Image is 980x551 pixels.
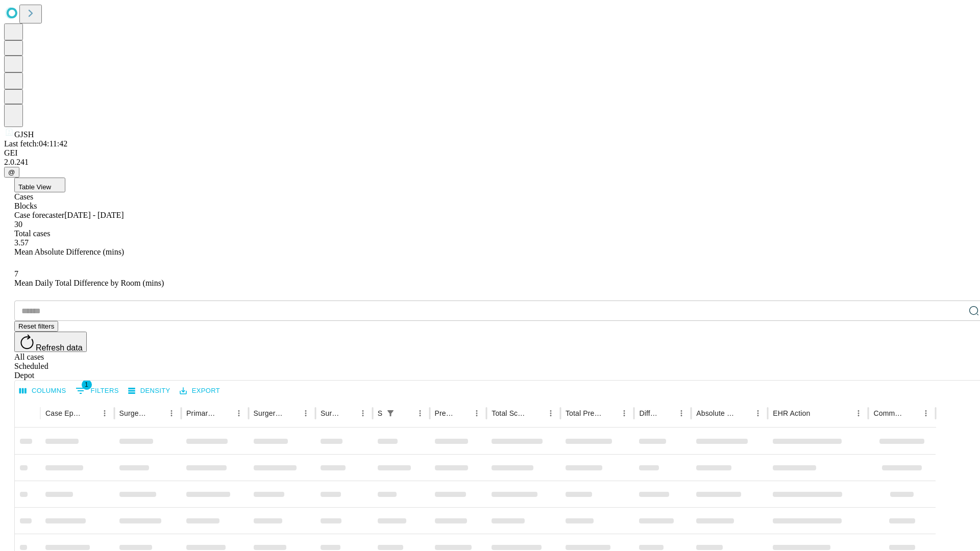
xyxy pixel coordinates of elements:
button: Select columns [17,383,69,399]
button: Menu [751,406,765,420]
button: Menu [617,406,631,420]
button: Menu [544,406,558,420]
span: [DATE] - [DATE] [64,211,124,219]
div: Scheduled In Room Duration [378,409,382,417]
button: Menu [299,406,313,420]
button: Menu [356,406,370,420]
button: Sort [603,406,617,420]
button: Sort [83,406,97,420]
div: Difference [639,409,659,417]
button: Refresh data [14,332,87,352]
div: GEI [4,148,976,158]
div: Absolute Difference [696,409,736,417]
div: Surgery Date [321,409,340,417]
button: Sort [217,406,232,420]
button: @ [4,167,19,178]
span: Table View [18,183,51,191]
button: Sort [399,406,413,420]
span: 30 [14,220,22,229]
button: Sort [529,406,544,420]
button: Menu [674,406,689,420]
button: Menu [97,406,112,420]
div: Total Scheduled Duration [492,409,528,417]
div: Surgeon Name [119,409,149,417]
button: Reset filters [14,321,58,332]
button: Menu [919,406,933,420]
span: Refresh data [36,343,83,352]
button: Menu [413,406,427,420]
span: Reset filters [18,322,54,330]
div: Predicted In Room Duration [435,409,455,417]
button: Sort [284,406,299,420]
button: Sort [455,406,470,420]
div: Surgery Name [254,409,283,417]
button: Menu [851,406,866,420]
span: Mean Daily Total Difference by Room (mins) [14,279,164,287]
span: Last fetch: 04:11:42 [4,139,67,148]
span: @ [8,168,15,176]
button: Menu [164,406,179,420]
span: Case forecaster [14,211,64,219]
button: Sort [341,406,356,420]
button: Sort [150,406,164,420]
div: 1 active filter [383,406,398,420]
button: Sort [904,406,919,420]
div: Case Epic Id [45,409,82,417]
span: 1 [82,380,92,390]
span: 7 [14,269,18,278]
button: Menu [232,406,246,420]
button: Export [177,383,223,399]
div: Comments [873,409,903,417]
button: Show filters [73,383,121,399]
button: Sort [811,406,825,420]
span: 3.57 [14,238,29,247]
button: Sort [737,406,751,420]
span: GJSH [14,130,34,139]
button: Table View [14,178,65,192]
div: 2.0.241 [4,158,976,167]
div: Primary Service [186,409,216,417]
button: Menu [470,406,484,420]
button: Density [126,383,173,399]
button: Sort [660,406,674,420]
span: Total cases [14,229,50,238]
span: Mean Absolute Difference (mins) [14,247,124,256]
button: Show filters [383,406,398,420]
div: Total Predicted Duration [566,409,602,417]
div: EHR Action [773,409,810,417]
